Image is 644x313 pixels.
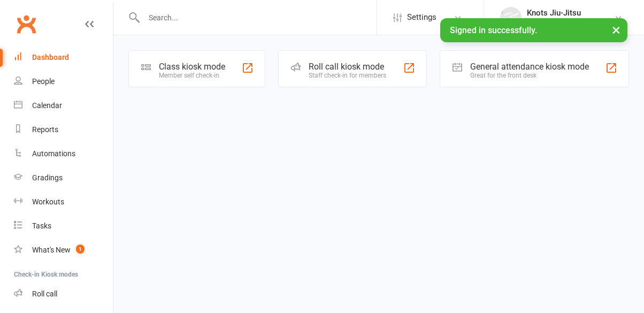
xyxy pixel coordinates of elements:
div: Great for the front desk [470,72,589,79]
a: Tasks [14,214,113,238]
div: People [32,77,55,86]
a: Workouts [14,190,113,214]
a: Dashboard [14,45,113,70]
a: What's New1 [14,238,113,262]
div: Knots Jiu-Jitsu [527,18,581,27]
div: Roll call [32,289,57,298]
a: People [14,70,113,94]
div: Member self check-in [159,72,225,79]
a: Roll call [14,282,113,306]
a: Reports [14,118,113,142]
input: Search... [141,10,377,25]
div: General attendance kiosk mode [470,62,589,72]
a: Gradings [14,166,113,190]
div: Class kiosk mode [159,62,225,72]
span: 1 [76,245,85,254]
div: Automations [32,149,75,158]
div: Calendar [32,101,62,110]
div: Staff check-in for members [309,72,386,79]
div: Knots Jiu-Jitsu [527,8,581,18]
a: Automations [14,142,113,166]
div: Workouts [32,197,64,206]
img: thumb_image1637287962.png [500,7,522,28]
div: What's New [32,246,71,254]
button: × [607,18,626,41]
div: Gradings [32,173,63,182]
div: Dashboard [32,53,69,62]
span: Settings [407,5,436,29]
div: Roll call kiosk mode [309,62,386,72]
div: Tasks [32,222,51,230]
div: Reports [32,125,58,134]
a: Calendar [14,94,113,118]
a: Clubworx [13,11,40,37]
span: Signed in successfully. [450,25,537,35]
